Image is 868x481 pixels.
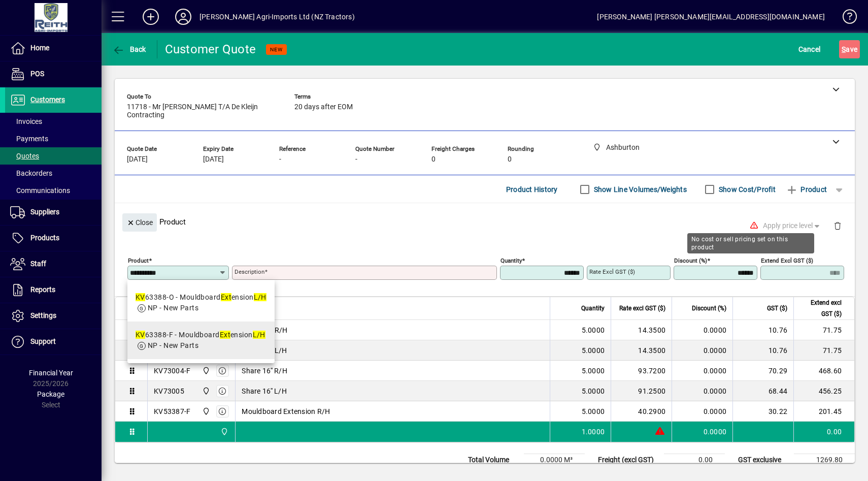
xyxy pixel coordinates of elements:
a: Backorders [5,165,102,182]
td: 0.00 [664,454,725,466]
button: Profile [167,8,199,26]
span: 11718 - Mr [PERSON_NAME] T/A De Kleijn Contracting [127,103,279,119]
td: GST exclusive [733,454,794,466]
button: Back [110,40,149,58]
td: 0.0000 [672,361,732,381]
span: Financial Year [29,369,73,377]
span: [DATE] [127,155,148,164]
a: Home [5,36,102,61]
span: Staff [30,260,46,268]
td: 456.25 [793,381,854,401]
em: KV [136,293,145,301]
button: Close [122,213,157,232]
span: - [279,155,281,164]
td: 30.22 [732,401,793,422]
span: Close [126,214,153,231]
span: Apply price level [763,220,822,231]
span: [DATE] [203,155,224,164]
div: KV73004-F [154,366,190,376]
mat-label: Extend excl GST ($) [761,257,813,264]
span: Quotes [10,152,39,160]
td: 68.44 [732,381,793,401]
a: Communications [5,182,102,199]
span: Customers [30,95,65,104]
span: Home [30,44,49,52]
mat-label: Quantity [500,257,522,264]
span: 1.0000 [582,427,605,437]
a: Payments [5,130,102,147]
span: Payments [10,135,48,143]
td: 0.0000 [672,381,732,401]
div: Product [115,203,855,240]
a: Support [5,329,102,355]
em: KV [136,331,145,339]
span: Cancel [798,41,821,57]
span: 5.0000 [582,325,605,335]
mat-option: KV63388-O - Mouldboard Extension L/H [127,284,275,322]
span: NP - New Parts [148,341,198,349]
td: 71.75 [793,320,854,340]
span: Settings [30,311,56,319]
td: 0.0000 [672,422,732,442]
em: Ext [220,331,230,339]
div: KV73005 [154,386,184,396]
span: Mouldboard Extension R/H [242,406,330,416]
span: 0 [431,155,436,164]
app-page-header-button: Close [120,217,159,227]
span: ave [842,41,857,57]
span: Ashburton [199,386,211,397]
span: Quantity [581,303,605,314]
span: Package [37,390,64,398]
span: 5.0000 [582,345,605,356]
div: KV53387-F [154,406,190,416]
span: Share 16'' R/H [242,366,287,376]
div: 63388-O - Mouldboard ension [136,292,266,303]
span: Suppliers [30,208,59,216]
td: 70.29 [732,361,793,381]
span: S [842,45,846,53]
div: Customer Quote [165,41,256,57]
td: 0.00 [793,422,854,442]
div: [PERSON_NAME] [PERSON_NAME][EMAIL_ADDRESS][DOMAIN_NAME] [597,9,825,25]
a: Settings [5,303,102,329]
button: Cancel [796,40,823,58]
span: GST ($) [767,303,787,314]
span: POS [30,70,44,78]
a: Suppliers [5,200,102,225]
a: Quotes [5,147,102,165]
div: 93.7200 [617,366,665,376]
em: L/H [254,293,266,301]
mat-label: Description [235,268,264,275]
span: Invoices [10,117,42,125]
td: 0.0000 [672,320,732,340]
button: Save [839,40,860,58]
span: 0 [508,155,512,164]
a: Invoices [5,113,102,130]
mat-option: KV63388-F - Mouldboard Extension L/H [127,322,275,359]
div: No cost or sell pricing set on this product [687,233,814,253]
span: 5.0000 [582,366,605,376]
span: Support [30,337,56,345]
td: 0.0000 [672,340,732,361]
span: Extend excl GST ($) [800,297,842,319]
div: 40.2900 [617,406,665,416]
td: 1269.80 [794,454,855,466]
em: Ext [221,293,231,301]
span: Products [30,234,59,242]
span: Backorders [10,169,52,177]
td: Total Volume [463,454,524,466]
label: Show Cost/Profit [717,184,776,195]
td: 0.0000 M³ [524,454,585,466]
mat-label: Product [128,257,149,264]
span: NEW [270,46,283,53]
td: 10.76 [732,320,793,340]
span: Share 16'' L/H [242,386,287,396]
span: Rate excl GST ($) [619,303,665,314]
td: 10.76 [732,340,793,361]
app-page-header-button: Back [102,40,157,58]
div: [PERSON_NAME] Agri-Imports Ltd (NZ Tractors) [199,9,355,25]
a: Reports [5,277,102,303]
span: Ashburton [218,426,229,437]
label: Show Line Volumes/Weights [592,184,687,195]
span: - [355,155,357,164]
